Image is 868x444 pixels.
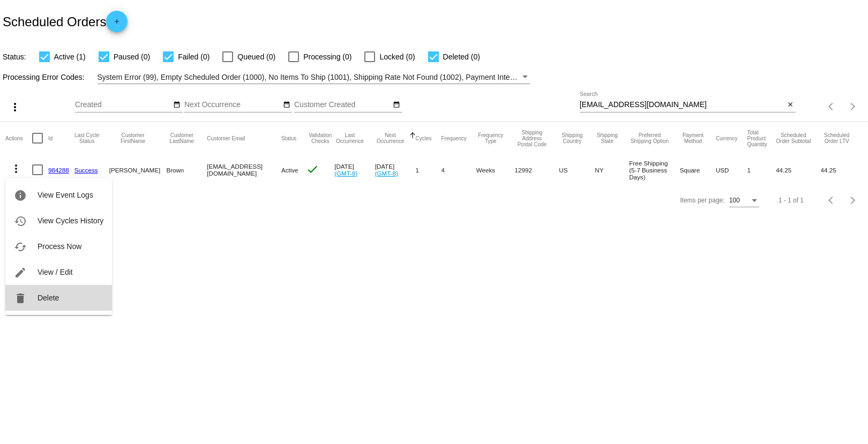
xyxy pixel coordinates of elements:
[14,266,27,279] mat-icon: edit
[14,215,27,228] mat-icon: history
[14,240,27,253] mat-icon: cached
[38,216,103,225] span: View Cycles History
[38,191,93,199] span: View Event Logs
[14,189,27,202] mat-icon: info
[38,242,81,251] span: Process Now
[38,294,59,302] span: Delete
[38,268,73,276] span: View / Edit
[14,292,27,305] mat-icon: delete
